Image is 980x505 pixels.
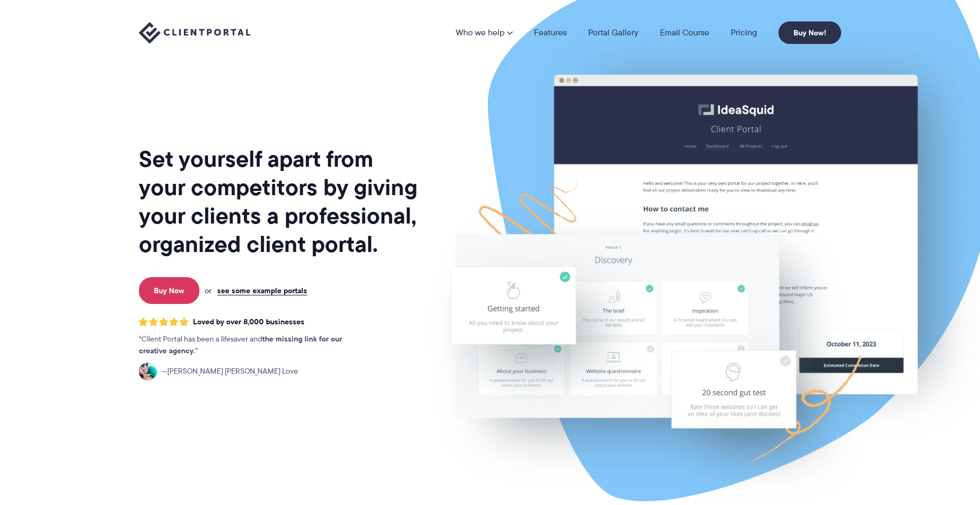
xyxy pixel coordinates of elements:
span: [PERSON_NAME] [PERSON_NAME] Love [161,366,298,377]
span: Loved by over 8,000 businesses [193,317,305,326]
span: or [205,286,212,295]
a: Email Course [660,28,709,37]
a: Pricing [731,28,757,37]
strong: the missing link for our creative agency [139,333,342,357]
p: Client Portal has been a lifesaver and . [139,333,364,357]
a: see some example portals [217,286,307,295]
a: Buy Now! [778,21,841,44]
a: Portal Gallery [588,28,639,37]
h1: Set yourself apart from your competitors by giving your clients a professional, organized client ... [139,145,420,258]
a: Who we help [456,28,513,37]
a: Buy Now [139,277,199,304]
a: Features [534,28,567,37]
